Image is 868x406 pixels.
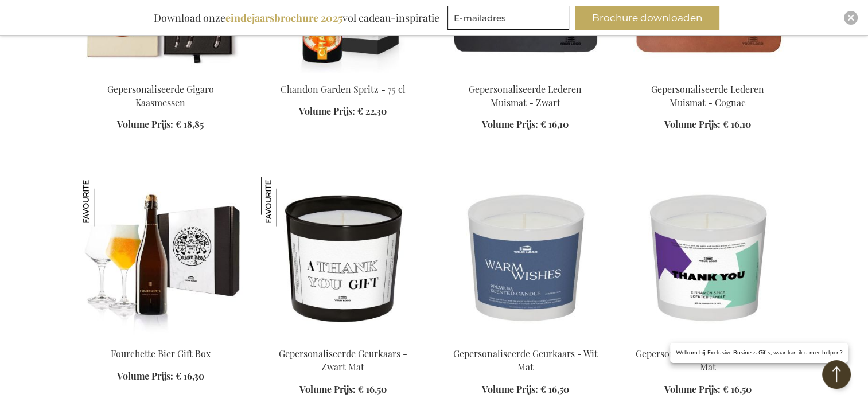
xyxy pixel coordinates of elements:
[176,370,204,382] span: € 16,30
[482,118,538,130] span: Volume Prijs:
[723,383,752,395] span: € 16,50
[664,118,751,131] a: Volume Prijs: € 16,10
[626,177,790,338] img: Personalised Scented Candle - White Matt
[453,348,598,373] a: Gepersonaliseerde Geurkaars - Wit Mat
[482,383,538,395] span: Volume Prijs:
[281,83,406,95] a: Chandon Garden Spritz - 75 cl
[636,348,780,373] a: Gepersonaliseerde Geurkaars - Wit Mat
[79,177,128,227] img: Fourchette Bier Gift Box
[79,333,243,344] a: Fourchette Beer Gift Box Fourchette Bier Gift Box
[225,11,342,25] b: eindejaarsbrochure 2025
[482,118,569,131] a: Volume Prijs: € 16,10
[107,83,214,108] a: Gepersonaliseerde Gigaro Kaasmessen
[469,83,582,108] a: Gepersonaliseerde Lederen Muismat - Zwart
[664,118,721,130] span: Volume Prijs:
[111,348,211,360] a: Fourchette Bier Gift Box
[279,348,407,373] a: Gepersonaliseerde Geurkaars - Zwart Mat
[261,177,310,227] img: Gepersonaliseerde Geurkaars - Zwart Mat
[723,118,751,130] span: € 16,10
[575,6,719,30] button: Brochure downloaden
[664,383,752,396] a: Volume Prijs: € 16,50
[79,177,243,338] img: Fourchette Beer Gift Box
[299,383,356,395] span: Volume Prijs:
[358,383,387,395] span: € 16,50
[261,177,425,338] img: Personalised Scented Candle - Black Matt
[482,383,569,396] a: Volume Prijs: € 16,50
[847,14,854,21] img: Close
[357,105,387,117] span: € 22,30
[79,68,243,79] a: Personalised Gigaro Cheese Knives
[299,105,355,117] span: Volume Prijs:
[651,83,764,108] a: Gepersonaliseerde Lederen Muismat - Cognac
[626,333,790,344] a: Personalised Scented Candle - White Matt
[299,383,387,396] a: Volume Prijs: € 16,50
[447,6,573,33] form: marketing offers and promotions
[117,370,204,383] a: Volume Prijs: € 16,30
[664,383,721,395] span: Volume Prijs:
[540,383,569,395] span: € 16,50
[117,118,204,131] a: Volume Prijs: € 18,85
[117,118,173,130] span: Volume Prijs:
[443,333,608,344] a: Personalised Scented Candle - White Matt
[540,118,569,130] span: € 16,10
[447,6,569,30] input: E-mailadres
[117,370,173,382] span: Volume Prijs:
[261,68,425,79] a: Chandon Garden Spritz - 75 cl
[176,118,204,130] span: € 18,85
[844,11,858,25] div: Close
[443,68,608,79] a: Personalised Leather Mouse Pad - Black
[299,105,387,118] a: Volume Prijs: € 22,30
[149,6,445,30] div: Download onze vol cadeau-inspiratie
[626,68,790,79] a: Leather Mouse Pad - Cognac
[261,333,425,344] a: Personalised Scented Candle - Black Matt Gepersonaliseerde Geurkaars - Zwart Mat
[443,177,608,338] img: Personalised Scented Candle - White Matt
